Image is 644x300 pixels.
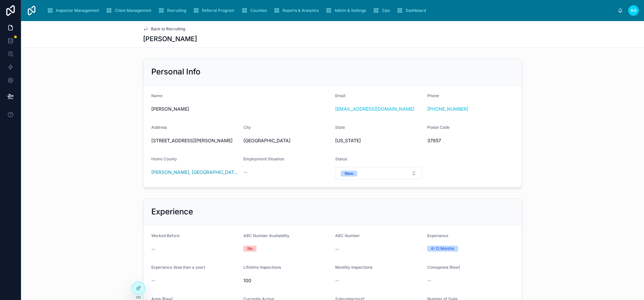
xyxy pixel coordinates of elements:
span: Back to Recruiting [151,26,185,32]
span: ABC Number [335,233,360,238]
span: Experiance (less than a year) [151,265,205,270]
span: Email [335,93,345,98]
a: Recruiting [156,5,191,16]
a: Counties [239,5,271,16]
span: Client Management [115,8,151,13]
h2: Personal Info [151,67,201,77]
span: State [335,125,345,130]
span: [STREET_ADDRESS][PERSON_NAME] [151,137,238,144]
span: 37857 [427,137,514,144]
a: [PHONE_NUMBER] [427,106,468,112]
span: Worked Before [151,233,180,238]
span: Name [151,93,162,98]
span: Zips [382,8,390,13]
span: Referral Program [202,8,235,13]
div: New [345,171,353,177]
a: Reports & Analytics [271,5,323,16]
span: Postal Code [427,125,450,130]
span: Reports & Analytics [283,8,319,13]
span: Status [335,156,347,161]
span: Recruiting [167,8,186,13]
div: 6-12 Months [431,246,454,252]
a: Admin & Settings [323,5,371,16]
span: -- [335,246,339,252]
span: Employment Situation [243,156,284,161]
span: Monthly Inspections [335,265,372,270]
a: Inspector Management [45,5,104,16]
a: Back to Recruiting [143,26,185,32]
img: App logo [26,5,37,16]
span: ABC Number Availability [243,233,289,238]
span: Dashboard [406,8,426,13]
span: Home County [151,156,177,161]
span: -- [427,277,431,284]
span: [GEOGRAPHIC_DATA] [243,137,330,144]
h1: [PERSON_NAME] [143,34,197,43]
span: Address [151,125,167,130]
span: [PERSON_NAME] [151,106,330,112]
span: -- [151,246,155,252]
span: -- [243,169,247,176]
a: Referral Program [191,5,239,16]
span: [US_STATE] [335,137,361,144]
span: 100 [243,277,330,284]
span: Inspector Management [56,8,99,13]
span: AG [631,8,636,13]
span: Experiance [427,233,448,238]
a: Zips [371,5,394,16]
span: -- [335,277,339,284]
div: scrollable content [42,3,618,18]
span: Lifetime Inspections [243,265,281,270]
a: Dashboard [394,5,431,16]
span: Counties [250,8,267,13]
a: [PERSON_NAME], [GEOGRAPHIC_DATA] [151,169,238,176]
a: Client Management [104,5,156,16]
span: City [243,125,251,130]
span: -- [151,277,155,284]
span: Phone [427,93,439,98]
h2: Experience [151,206,193,217]
span: Admin & Settings [334,8,366,13]
div: No [247,246,253,252]
span: Comapnies (Raw) [427,265,460,270]
a: [EMAIL_ADDRESS][DOMAIN_NAME] [335,106,414,112]
button: Select Button [335,167,422,179]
